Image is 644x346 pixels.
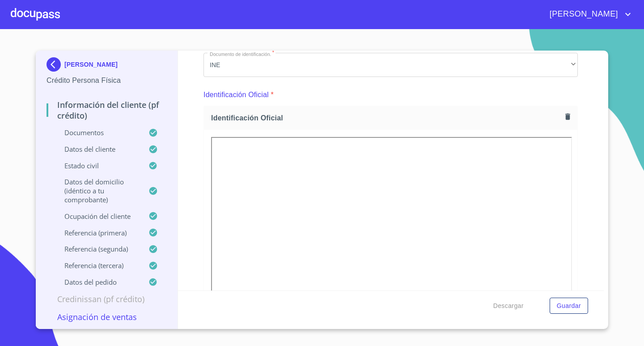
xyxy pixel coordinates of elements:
p: Referencia (tercera) [47,261,148,270]
p: Referencia (segunda) [47,244,148,253]
p: Información del cliente (PF crédito) [47,99,167,121]
img: Docupass spot blue [47,57,64,72]
span: Guardar [557,300,581,312]
div: INE [203,53,578,77]
span: Descargar [493,300,524,312]
p: Crédito Persona Física [47,75,167,86]
p: [PERSON_NAME] [64,61,118,68]
button: account of current user [543,7,633,21]
p: Datos del domicilio (idéntico a tu comprobante) [47,177,148,204]
button: Descargar [490,298,527,314]
p: Documentos [47,128,148,137]
span: Identificación Oficial [211,113,562,123]
p: Credinissan (PF crédito) [47,294,167,304]
div: [PERSON_NAME] [47,57,167,75]
p: Estado Civil [47,161,148,170]
p: Ocupación del Cliente [47,212,148,221]
p: Identificación Oficial [203,90,269,100]
p: Asignación de Ventas [47,312,167,322]
button: Guardar [550,298,588,314]
p: Datos del cliente [47,145,148,154]
span: [PERSON_NAME] [543,7,623,21]
p: Referencia (primera) [47,228,148,237]
p: Datos del pedido [47,278,148,286]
